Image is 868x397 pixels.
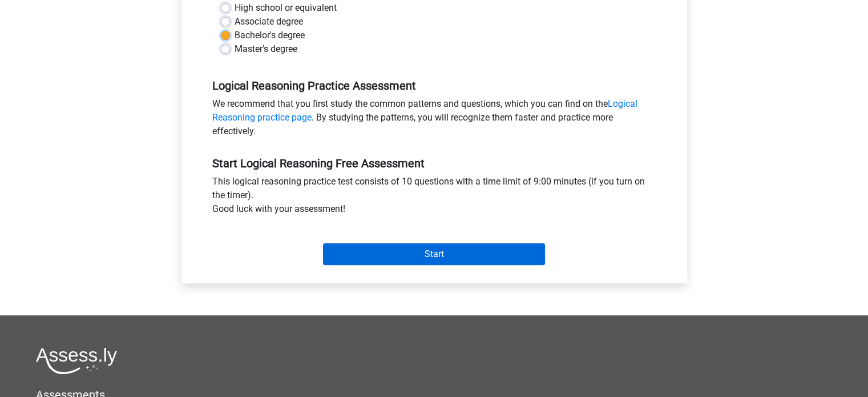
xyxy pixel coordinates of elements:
h5: Logical Reasoning Practice Assessment [212,79,656,93]
label: Associate degree [235,15,303,29]
h5: Start Logical Reasoning Free Assessment [212,157,656,170]
div: This logical reasoning practice test consists of 10 questions with a time limit of 9:00 minutes (... [204,175,665,220]
input: Start [323,243,545,265]
label: Master's degree [235,42,297,56]
label: High school or equivalent [235,1,337,15]
label: Bachelor's degree [235,29,305,42]
div: We recommend that you first study the common patterns and questions, which you can find on the . ... [204,97,665,143]
img: Assessly logo [36,347,117,374]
